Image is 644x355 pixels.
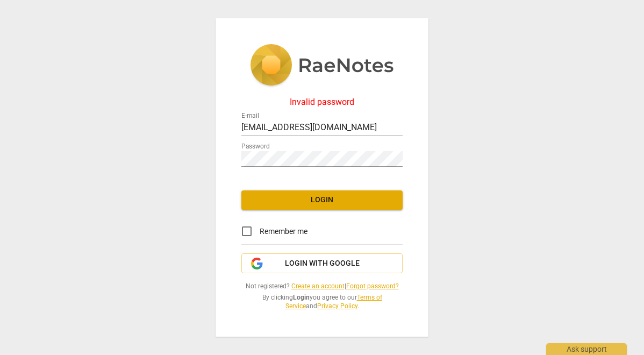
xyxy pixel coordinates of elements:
span: Remember me [260,226,307,237]
div: Invalid password [241,97,403,107]
label: Password [241,143,270,150]
a: Forgot password? [346,282,399,290]
span: By clicking you agree to our and . [241,293,403,311]
a: Create an account [291,282,345,290]
img: 5ac2273c67554f335776073100b6d88f.svg [250,44,394,88]
b: Login [293,294,310,301]
label: E-mail [241,112,259,119]
span: Login with Google [285,258,360,269]
span: Not registered? | [241,282,403,291]
button: Login with Google [241,253,403,274]
div: Ask support [546,343,627,355]
a: Terms of Service [285,294,382,310]
a: Privacy Policy [317,302,357,310]
span: Login [250,195,394,205]
button: Login [241,190,403,210]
